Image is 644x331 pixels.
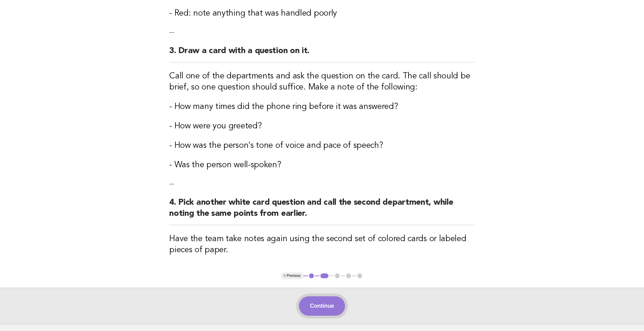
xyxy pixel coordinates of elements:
[169,45,475,62] h2: 3. Draw a card with a question on it.
[169,234,475,256] h3: Have the team take notes again using the second set of colored cards or labeled pieces of paper.
[169,197,475,225] h2: 4. Pick another white card question and call the second department, while noting the same points ...
[299,296,345,316] button: Continue
[319,272,329,279] button: 2
[169,160,475,171] h3: - Was the person well-spoken?
[169,121,475,132] h3: - How were you greeted?
[169,140,475,151] h3: - How was the person's tone of voice and pace of speech?
[169,27,475,37] p: --
[169,179,475,189] p: --
[169,71,475,93] h3: Call one of the departments and ask the question on the card. The call should be brief, so one qu...
[308,272,315,279] button: 1
[281,272,303,279] button: < Previous
[169,101,475,112] h3: - How many times did the phone ring before it was answered?
[169,8,475,19] h3: - Red: note anything that was handled poorly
